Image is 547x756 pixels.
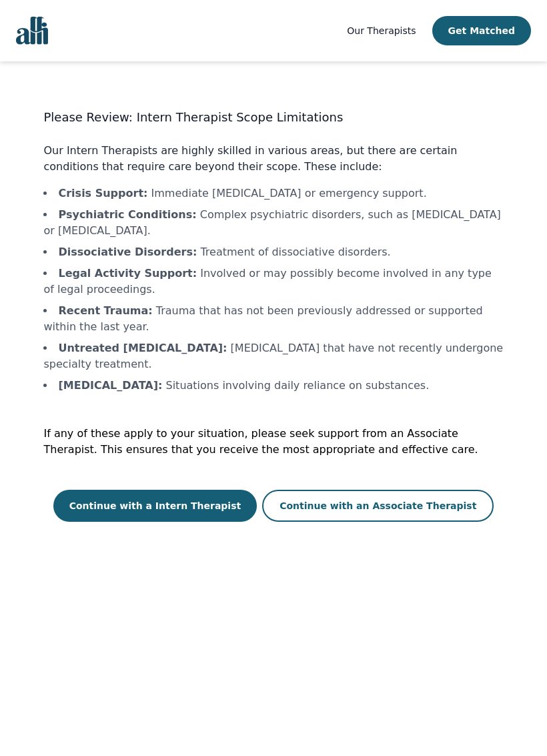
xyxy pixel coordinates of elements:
[43,266,503,298] li: Involved or may possibly become involved in any type of legal proceedings.
[43,143,503,175] p: Our Intern Therapists are highly skilled in various areas, but there are certain conditions that ...
[43,340,503,372] li: [MEDICAL_DATA] that have not recently undergone specialty treatment.
[43,108,503,127] h3: Please Review: Intern Therapist Scope Limitations
[58,246,197,258] b: Dissociative Disorders :
[432,16,531,45] button: Get Matched
[347,23,416,39] a: Our Therapists
[43,207,503,239] li: Complex psychiatric disorders, such as [MEDICAL_DATA] or [MEDICAL_DATA].
[58,208,196,221] b: Psychiatric Conditions :
[262,490,494,522] button: Continue with an Associate Therapist
[58,267,197,280] b: Legal Activity Support :
[43,185,503,202] li: Immediate [MEDICAL_DATA] or emergency support.
[58,304,152,317] b: Recent Trauma :
[58,187,147,200] b: Crisis Support :
[43,303,503,335] li: Trauma that has not been previously addressed or supported within the last year.
[43,426,503,458] p: If any of these apply to your situation, please seek support from an Associate Therapist. This en...
[347,25,416,36] span: Our Therapists
[43,378,503,394] li: Situations involving daily reliance on substances.
[16,17,48,45] img: alli logo
[58,379,162,392] b: [MEDICAL_DATA] :
[53,490,257,522] button: Continue with a Intern Therapist
[58,342,227,354] b: Untreated [MEDICAL_DATA] :
[43,244,503,260] li: Treatment of dissociative disorders.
